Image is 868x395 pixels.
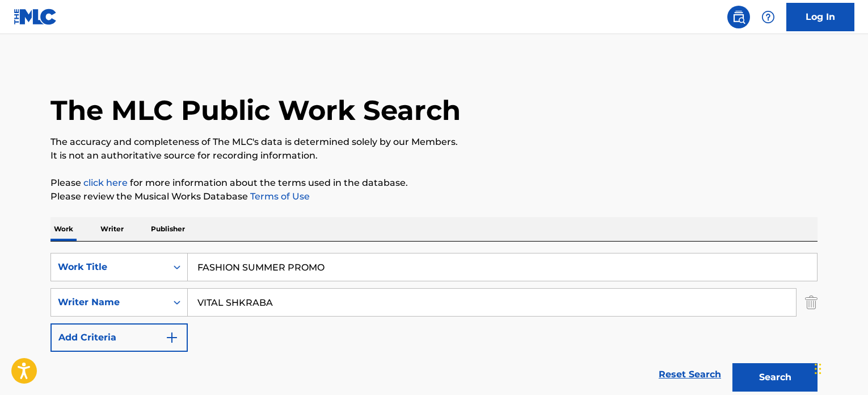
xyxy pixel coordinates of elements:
a: Log In [786,3,854,31]
iframe: Chat Widget [811,340,868,395]
p: Publisher [148,217,188,241]
p: Writer [97,217,127,241]
div: Help [757,6,779,28]
h1: The MLC Public Work Search [50,93,461,127]
a: click here [83,177,128,188]
div: Writer Name [58,296,160,309]
img: Delete Criterion [805,288,818,317]
img: search [732,10,745,24]
button: Search [732,363,818,392]
p: Work [50,217,77,241]
button: Add Criteria [50,323,188,352]
div: Drag [815,352,821,386]
p: The accuracy and completeness of The MLC's data is determined solely by our Members. [50,135,818,149]
p: Please review the Musical Works Database [50,190,818,203]
a: Terms of Use [248,191,310,202]
div: Work Title [58,260,160,274]
img: 9d2ae6d4665cec9f34b9.svg [165,331,179,344]
a: Public Search [727,6,750,28]
img: help [761,10,775,24]
a: Reset Search [653,362,727,387]
p: Please for more information about the terms used in the database. [50,176,818,190]
img: MLC Logo [14,9,57,25]
p: It is not an authoritative source for recording information. [50,149,818,163]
